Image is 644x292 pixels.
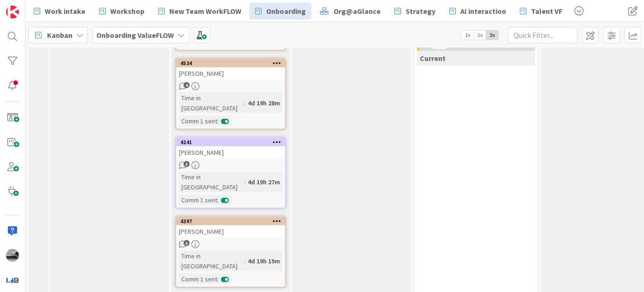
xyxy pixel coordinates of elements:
[180,218,285,225] div: 4397
[184,161,190,167] span: 3
[176,146,285,158] div: [PERSON_NAME]
[169,6,241,17] span: New Team WorkFLOW
[389,3,441,19] a: Strategy
[460,6,506,17] span: AI interaction
[217,195,219,205] span: :
[176,59,285,79] div: 4534[PERSON_NAME]
[175,216,286,288] a: 4397[PERSON_NAME]Time in [GEOGRAPHIC_DATA]:4d 19h 19mComm 1 sent:
[245,98,282,108] div: 4d 19h 28m
[175,58,286,130] a: 4534[PERSON_NAME]Time in [GEOGRAPHIC_DATA]:4d 19h 28mComm 1 sent:
[176,225,285,237] div: [PERSON_NAME]
[514,3,568,19] a: Talent VF
[508,27,578,43] input: Quick Filter...
[179,195,217,205] div: Comm 1 sent
[179,274,217,284] div: Comm 1 sent
[28,3,91,19] a: Work intake
[176,67,285,79] div: [PERSON_NAME]
[176,217,285,237] div: 4397[PERSON_NAME]
[153,3,247,19] a: New Team WorkFLOW
[176,217,285,225] div: 4397
[180,60,285,67] div: 4534
[461,30,474,40] span: 1x
[486,30,499,40] span: 3x
[217,274,219,284] span: :
[176,138,285,158] div: 4241[PERSON_NAME]
[47,30,72,41] span: Kanban
[184,240,190,246] span: 3
[94,3,150,19] a: Workshop
[180,139,285,146] div: 4241
[176,138,285,146] div: 4241
[245,177,282,187] div: 4d 19h 27m
[110,6,144,17] span: Workshop
[244,98,245,108] span: :
[420,54,446,63] span: Current
[334,6,381,17] span: Org@aGlance
[244,256,245,266] span: :
[176,59,285,67] div: 4534
[474,30,486,40] span: 2x
[175,137,286,209] a: 4241[PERSON_NAME]Time in [GEOGRAPHIC_DATA]:4d 19h 27mComm 1 sent:
[6,6,19,18] img: Visit kanbanzone.com
[531,6,562,17] span: Talent VF
[266,6,306,17] span: Onboarding
[245,256,282,266] div: 4d 19h 19m
[179,93,244,113] div: Time in [GEOGRAPHIC_DATA]
[6,249,19,262] img: jB
[179,116,217,126] div: Comm 1 sent
[45,6,85,17] span: Work intake
[96,30,174,40] b: Onboarding ValueFLOW
[405,6,435,17] span: Strategy
[179,172,244,192] div: Time in [GEOGRAPHIC_DATA]
[314,3,386,19] a: Org@aGlance
[244,177,245,187] span: :
[179,251,244,271] div: Time in [GEOGRAPHIC_DATA]
[250,3,311,19] a: Onboarding
[444,3,512,19] a: AI interaction
[6,274,19,286] img: avatar
[217,116,219,126] span: :
[184,82,190,88] span: 4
